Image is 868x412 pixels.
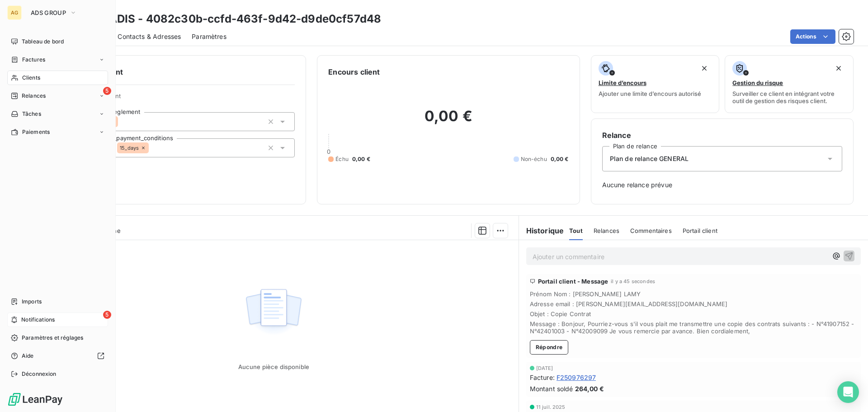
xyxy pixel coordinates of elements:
div: Open Intercom Messenger [837,381,859,403]
span: Montant soldé [530,384,573,393]
span: Limite d’encours [599,79,646,86]
span: F250976297 [557,373,596,382]
img: Empty state [245,284,302,340]
span: Adresse email : [PERSON_NAME][EMAIL_ADDRESS][DOMAIN_NAME] [530,300,857,308]
span: Aucune relance prévue [602,180,842,189]
span: Tâches [22,110,41,118]
h6: Informations client [55,66,295,77]
span: Portail client - Message [538,278,609,285]
span: Paramètres [192,32,226,41]
span: Relances [594,227,619,234]
span: 5 [103,311,111,319]
span: Objet : Copie Contrat [530,310,857,317]
span: 11 juil. 2025 [536,404,566,410]
img: Logo LeanPay [7,392,63,407]
h6: Relance [602,130,842,141]
span: Factures [22,56,45,64]
button: Répondre [530,340,569,355]
span: Aucune pièce disponible [238,363,309,370]
button: Gestion du risqueSurveiller ce client en intégrant votre outil de gestion des risques client. [725,55,854,113]
h3: BERCADIS - 4082c30b-ccfd-463f-9d42-d9de0cf57d48 [80,11,381,27]
span: Portail client [683,227,717,234]
span: ADS GROUP [31,9,66,16]
span: Commentaires [630,227,672,234]
h2: 0,00 € [328,107,568,134]
span: Prénom Nom : [PERSON_NAME] LAMY [530,290,857,298]
span: Relances [22,92,46,100]
span: 5 [103,87,111,95]
span: Aide [22,352,34,360]
span: Propriétés Client [73,92,295,105]
div: AG [7,5,22,20]
span: [DATE] [536,365,553,371]
span: Ajouter une limite d’encours autorisé [599,90,701,97]
span: Message : Bonjour, Pourriez-vous s'il vous plait me transmettre une copie des contrats suivants :... [530,320,857,335]
input: Ajouter une valeur [118,118,125,126]
span: il y a 45 secondes [611,279,655,284]
span: Surveiller ce client en intégrant votre outil de gestion des risques client. [732,90,846,104]
span: 0,00 € [352,155,370,163]
h6: Encours client [328,66,380,77]
button: Actions [790,29,835,44]
span: Paiements [22,128,50,136]
span: Imports [22,298,42,306]
span: Déconnexion [22,370,57,378]
span: Clients [22,74,40,82]
span: Contacts & Adresses [118,32,181,41]
span: Non-échu [521,155,547,163]
span: 264,00 € [575,384,604,393]
span: 0,00 € [551,155,569,163]
span: Tableau de bord [22,38,64,46]
button: Limite d’encoursAjouter une limite d’encours autorisé [591,55,720,113]
h6: Historique [519,225,564,236]
a: Aide [7,349,108,363]
span: Échu [335,155,349,163]
span: Gestion du risque [732,79,783,86]
input: Ajouter une valeur [149,144,156,152]
span: Tout [569,227,583,234]
span: Facture : [530,373,555,382]
span: Paramètres et réglages [22,334,83,342]
span: 0 [327,148,330,155]
span: Notifications [21,316,55,324]
span: 15_days [120,145,139,151]
span: Plan de relance GENERAL [610,154,689,163]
